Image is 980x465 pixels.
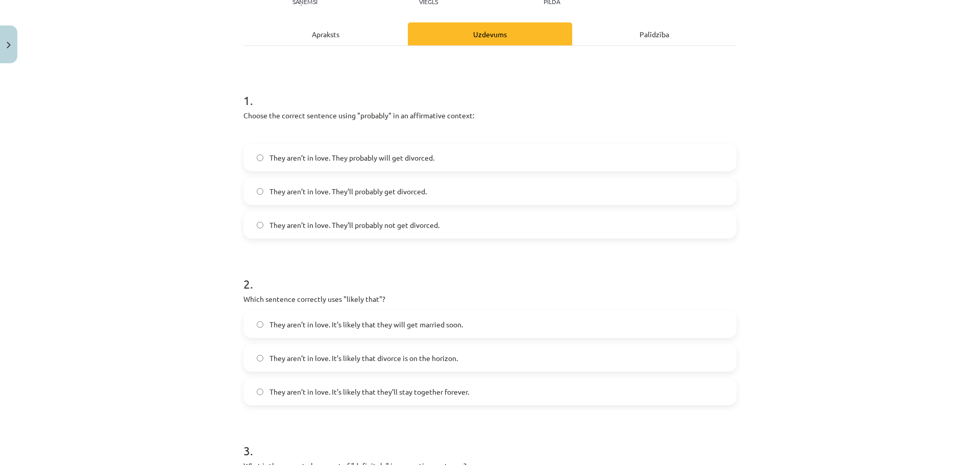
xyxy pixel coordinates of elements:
span: They aren’t in love. They probably will get divorced. [269,152,434,163]
h1: 3 . [243,426,737,457]
div: Apraksts [243,22,408,45]
p: Choose the correct sentence using "probably" in an affirmative context: [243,110,737,121]
input: They aren’t in love. They probably will get divorced. [257,154,263,161]
span: They aren’t in love. It’s likely that divorce is on the horizon. [269,353,458,364]
span: They aren’t in love. They’ll probably get divorced. [269,186,427,197]
input: They aren’t in love. It’s likely that they will get married soon. [257,321,263,328]
div: Palīdzība [572,22,737,45]
input: They aren’t in love. They’ll probably not get divorced. [257,222,263,228]
span: They aren’t in love. They’ll probably not get divorced. [269,220,439,230]
div: Uzdevums [408,22,572,45]
span: They aren’t in love. It’s likely that they will get married soon. [269,319,463,330]
h1: 1 . [243,75,737,107]
input: They aren’t in love. It’s likely that divorce is on the horizon. [257,355,263,361]
h1: 2 . [243,259,737,291]
span: They aren’t in love. It’s likely that they’ll stay together forever. [269,386,469,397]
p: Which sentence correctly uses "likely that"? [243,294,737,304]
input: They aren’t in love. They’ll probably get divorced. [257,188,263,195]
img: icon-close-lesson-0947bae3869378f0d4975bcd49f059093ad1ed9edebbc8119c70593378902aed.svg [7,42,11,48]
input: They aren’t in love. It’s likely that they’ll stay together forever. [257,389,263,395]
